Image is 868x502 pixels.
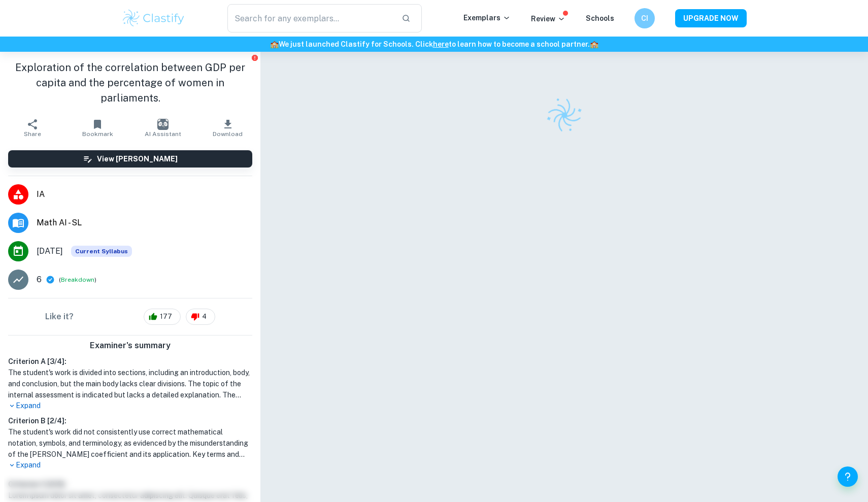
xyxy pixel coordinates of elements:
div: 4 [186,309,215,325]
p: Exemplars [463,12,511,23]
h6: Criterion A [ 3 / 4 ]: [8,356,252,367]
div: This exemplar is based on the current syllabus. Feel free to refer to it for inspiration/ideas wh... [71,246,132,257]
button: CI [635,8,655,28]
h6: Criterion B [ 2 / 4 ]: [8,415,252,426]
span: AI Assistant [145,130,181,138]
h1: The student's work is divided into sections, including an introduction, body, and conclusion, but... [8,367,252,400]
img: Clastify logo [541,91,588,139]
span: [DATE] [37,245,63,257]
span: 🏫 [270,40,279,48]
h6: Like it? [45,311,74,323]
button: Help and Feedback [838,466,858,487]
span: 🏫 [590,40,598,48]
h6: We just launched Clastify for Schools. Click to learn how to become a school partner. [2,39,866,50]
span: Bookmark [82,130,113,138]
h1: Exploration of the correlation between GDP per capita and the percentage of women in parliaments. [8,60,252,106]
p: Expand [8,400,252,411]
p: Expand [8,460,252,471]
span: 177 [154,312,178,322]
span: ( ) [59,275,96,285]
a: Schools [586,14,614,22]
h6: Examiner's summary [4,340,256,352]
span: Share [24,130,41,138]
button: AI Assistant [130,114,195,142]
img: Clastify logo [121,8,186,28]
span: IA [37,188,252,200]
button: View [PERSON_NAME] [8,150,252,168]
h6: View [PERSON_NAME] [97,153,178,164]
span: 4 [196,312,212,322]
button: Breakdown [61,275,94,284]
span: Download [213,130,243,138]
button: Report issue [251,54,258,61]
button: Bookmark [65,114,130,142]
span: Current Syllabus [71,246,132,257]
span: Math AI - SL [37,217,252,229]
p: 6 [37,274,42,286]
h6: CI [639,13,651,24]
h1: The student's work did not consistently use correct mathematical notation, symbols, and terminolo... [8,426,252,460]
input: Search for any exemplars... [227,4,393,32]
button: Download [195,114,260,142]
p: Review [531,13,565,24]
button: UPGRADE NOW [675,9,747,27]
a: here [433,40,449,48]
img: AI Assistant [157,119,169,130]
div: 177 [144,309,181,325]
